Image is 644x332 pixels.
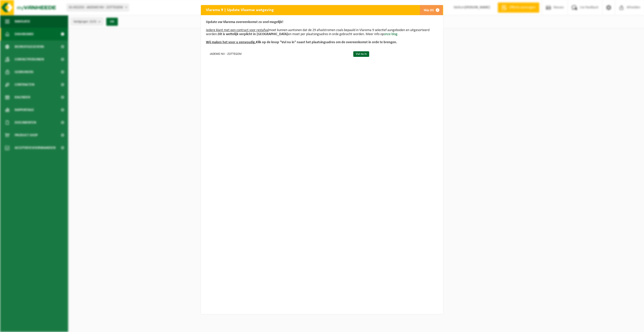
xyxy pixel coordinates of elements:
a: onze blog. [384,32,398,36]
b: Update uw Vlarema overeenkomst zo snel mogelijk! [206,20,283,24]
button: Skip (0) [420,5,443,15]
a: Vul nu in [353,51,369,57]
td: JADEMO NV - ZOTTEGEM [206,50,349,58]
u: Wij maken het voor u eenvoudig. [206,40,256,44]
u: Iedere klant met een contract voor restafval [206,28,269,32]
h2: Vlarema 9 | Update Vlaamse wetgeving [201,5,279,15]
p: moet kunnen aantonen dat de 29 afvalstromen zoals bepaald in Vlarema 9 selectief aangeboden en ui... [206,20,438,44]
b: Dit is wettelijk verplicht in [GEOGRAPHIC_DATA] [218,32,288,36]
b: Klik op de knop "Vul nu in" naast het plaatsingsadres om de overeenkomst in orde te brengen. [206,40,397,44]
